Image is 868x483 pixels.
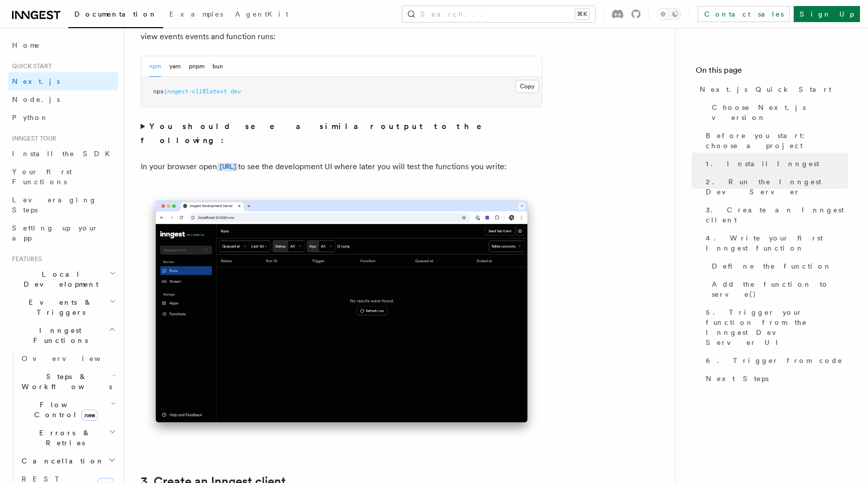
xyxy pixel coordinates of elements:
span: Steps & Workflows [18,372,112,392]
button: Cancellation [18,452,118,470]
span: 5. Trigger your function from the Inngest Dev Server UI [706,307,848,347]
a: 4. Write your first Inngest function [702,229,848,257]
span: Events & Triggers [8,297,110,317]
span: Next Steps [706,374,769,384]
button: yarn [169,56,181,77]
span: Node.js [12,95,60,103]
a: Sign Up [794,6,860,22]
strong: You should see a similar output to the following: [141,122,496,145]
button: bun [212,56,223,77]
a: 3. Create an Inngest client [702,201,848,229]
span: Next.js Quick Start [700,84,831,94]
span: Before you start: choose a project [706,131,848,151]
span: Setting up your app [12,224,98,242]
span: 4. Write your first Inngest function [706,233,848,253]
a: Before you start: choose a project [702,127,848,155]
a: Python [8,108,118,127]
span: Inngest Functions [8,325,108,345]
span: Next.js [12,77,60,85]
a: Next.js [8,72,118,90]
h4: On this page [696,64,848,80]
span: AgentKit [235,10,288,18]
button: npm [149,56,161,77]
a: Define the function [708,257,848,275]
span: Local Development [8,269,110,289]
a: AgentKit [229,3,294,27]
a: 2. Run the Inngest Dev Server [702,173,848,201]
button: Inngest Functions [8,321,118,349]
a: 1. Install Inngest [702,155,848,173]
button: Errors & Retries [18,424,118,452]
span: Errors & Retries [18,428,109,448]
a: 5. Trigger your function from the Inngest Dev Server UI [702,303,848,351]
a: Next Steps [702,370,848,388]
span: Features [8,255,42,263]
a: 6. Trigger from code [702,351,848,370]
span: Overview [22,354,125,363]
span: Define the function [712,261,832,271]
span: Quick start [8,62,52,70]
span: 3. Create an Inngest client [706,205,848,225]
span: 6. Trigger from code [706,355,843,366]
a: Contact sales [698,6,790,22]
span: Flow Control [18,400,111,420]
a: Home [8,36,118,54]
span: inngest-cli@latest [164,88,227,95]
p: In your browser open to see the development UI where later you will test the functions you write: [141,160,542,174]
summary: You should see a similar output to the following: [141,119,542,148]
span: Add the function to serve() [712,279,848,299]
a: Install the SDK [8,145,118,163]
span: 2. Run the Inngest Dev Server [706,177,848,197]
img: Inngest Dev Server's 'Runs' tab with no data [141,190,542,443]
span: Home [12,40,40,50]
button: pnpm [189,56,204,77]
span: Python [12,113,49,122]
span: Documentation [74,10,157,18]
button: Steps & Workflows [18,368,118,396]
span: Your first Functions [12,168,72,186]
span: dev [231,88,241,95]
a: Choose Next.js version [708,98,848,127]
a: Node.js [8,90,118,108]
span: Install the SDK [12,150,116,158]
a: Examples [163,3,229,27]
a: Next.js Quick Start [696,80,848,98]
button: Copy [515,80,539,93]
button: Events & Triggers [8,293,118,321]
button: Search...⌘K [402,6,595,22]
span: npx [153,88,164,95]
button: Toggle dark mode [657,8,681,20]
a: Documentation [68,3,163,28]
span: Choose Next.js version [712,102,848,123]
a: Overview [18,349,118,368]
span: Examples [169,10,223,18]
span: Cancellation [18,456,104,466]
kbd: ⌘K [575,9,589,19]
a: Setting up your app [8,219,118,247]
a: Your first Functions [8,163,118,191]
span: 1. Install Inngest [706,159,819,169]
button: Local Development [8,265,118,293]
a: Leveraging Steps [8,191,118,219]
span: Inngest tour [8,135,56,143]
button: Flow Controlnew [18,396,118,424]
a: [URL] [217,162,238,171]
span: new [81,410,98,421]
span: Leveraging Steps [12,196,97,214]
code: [URL] [217,163,238,171]
p: Next, start the , which is a fast, in-memory version of Inngest where you can quickly send and vi... [141,16,542,44]
a: Add the function to serve() [708,275,848,303]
